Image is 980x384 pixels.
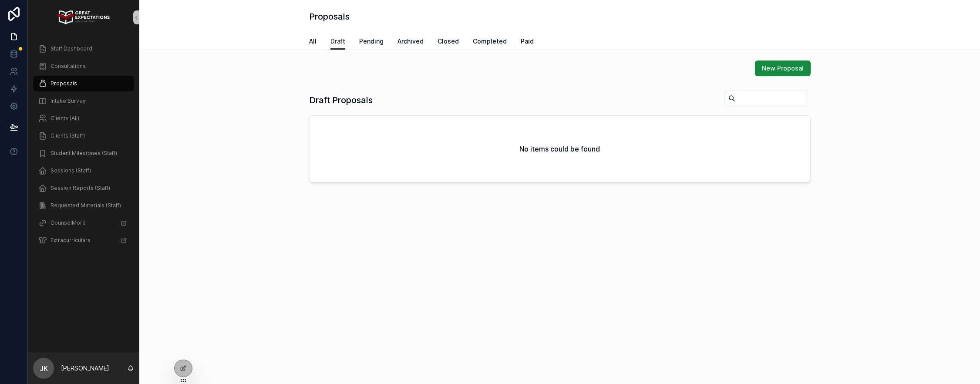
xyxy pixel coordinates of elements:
[438,34,459,51] a: Closed
[521,37,534,46] span: Paid
[33,76,134,91] a: Proposals
[57,10,109,24] img: App logo
[51,150,117,157] span: Student Milestones (Staff)
[51,63,86,70] span: Consultations
[330,37,345,46] span: Draft
[51,219,86,226] span: CounselMore
[473,34,507,51] a: Completed
[33,58,134,74] a: Consultations
[28,35,139,259] div: scrollable content
[51,80,77,87] span: Proposals
[519,144,600,154] h2: No items could be found
[397,37,424,46] span: Archived
[51,202,121,209] span: Requested Materials (Staff)
[51,45,92,52] span: Staff Dashboard
[330,34,345,50] a: Draft
[755,61,811,76] button: New Proposal
[309,34,317,51] a: All
[51,237,91,244] span: Extracurriculars
[51,132,85,139] span: Clients (Staff)
[473,37,507,46] span: Completed
[309,94,373,106] h1: Draft Proposals
[33,163,134,179] a: Sessions (Staff)
[33,180,134,196] a: Session Reports (Staff)
[51,98,86,104] span: Intake Survey
[397,34,424,51] a: Archived
[359,34,384,51] a: Pending
[33,215,134,231] a: CounselMore
[438,37,459,46] span: Closed
[33,145,134,161] a: Student Milestones (Staff)
[33,41,134,57] a: Staff Dashboard
[33,111,134,126] a: Clients (All)
[33,198,134,213] a: Requested Materials (Staff)
[40,363,48,374] span: JK
[33,93,134,109] a: Intake Survey
[51,185,110,192] span: Session Reports (Staff)
[309,37,317,46] span: All
[762,64,804,73] span: New Proposal
[33,232,134,248] a: Extracurriculars
[359,37,384,46] span: Pending
[33,128,134,144] a: Clients (Staff)
[51,167,91,174] span: Sessions (Staff)
[309,10,350,23] h1: Proposals
[51,115,79,122] span: Clients (All)
[61,364,109,373] p: [PERSON_NAME]
[521,34,534,51] a: Paid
